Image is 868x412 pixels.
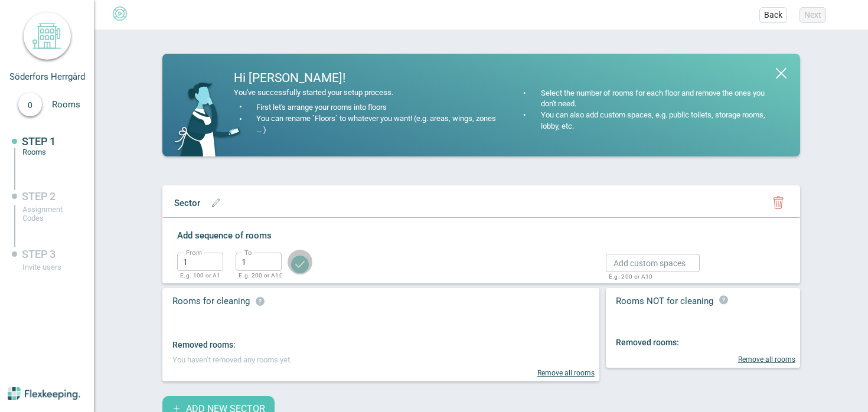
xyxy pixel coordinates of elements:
button: Next [800,7,826,23]
label: Add sequence of rooms [177,230,583,242]
div: Remove all rooms [172,369,599,377]
div: You've successfully started your setup process. [234,87,497,99]
div: You can rename `Floors` to whatever you want! (e.g. areas, wings, zones ... ) [253,113,497,136]
div: Removed rooms: [172,339,599,351]
div: Invite users [22,263,76,272]
span: STEP 1 [22,135,56,148]
span: STEP 2 [22,190,56,202]
p: E.g. 200 or A10 [239,273,273,279]
div: First let's arrange your rooms into floors [253,102,387,113]
span: Rooms NOT for cleaning [616,296,713,306]
p: E.g. 100 or A1 [180,273,215,279]
span: Söderfors Herrgård [9,71,85,82]
span: You haven’t removed any rooms yet. [172,355,292,364]
div: Rooms [22,148,76,156]
p: E.g. 200 or A10 [609,274,691,280]
div: Assignment Codes [22,205,76,223]
span: Back [764,9,782,21]
div: Select the number of rooms for each floor and remove the ones you don't need. [538,88,779,110]
div: Removed rooms: [616,336,801,348]
div: 0 [18,93,42,116]
div: You can also add custom spaces, e.g. public toilets, storage rooms, lobby, etc. [538,110,779,132]
button: Back [759,7,787,23]
span: Rooms [52,99,93,110]
div: Hi [PERSON_NAME]! [234,72,497,84]
span: Rooms for cleaning [172,296,265,306]
span: STEP 3 [22,248,56,260]
span: Sector [174,198,200,208]
div: Remove all rooms [616,355,801,364]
